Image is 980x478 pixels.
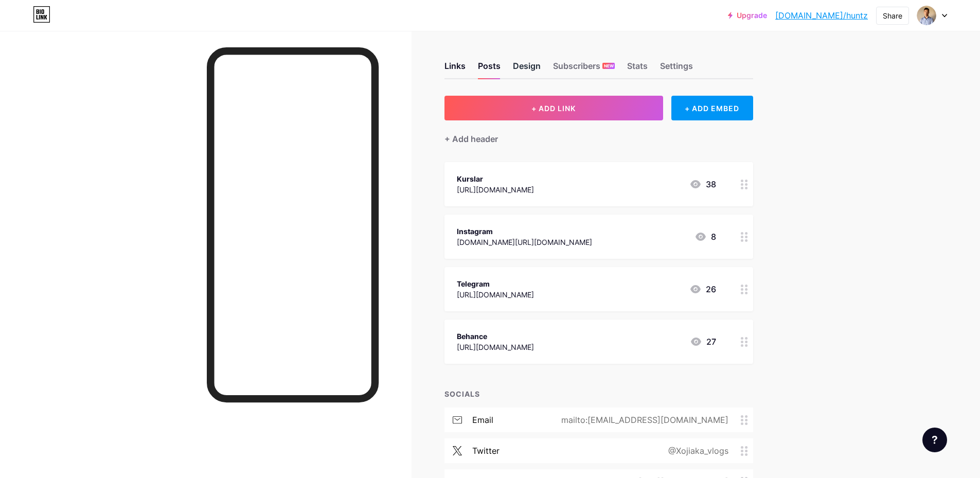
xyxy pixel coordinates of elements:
[883,10,902,21] div: Share
[694,231,716,243] div: 8
[660,60,693,78] div: Settings
[457,331,534,342] div: Behance
[457,226,592,237] div: Instagram
[513,60,541,78] div: Design
[531,104,576,113] span: + ADD LINK
[627,60,648,78] div: Stats
[689,178,716,190] div: 38
[472,414,493,426] div: email
[444,60,466,78] div: Links
[545,414,741,426] div: mailto:[EMAIL_ADDRESS][DOMAIN_NAME]
[728,11,767,20] a: Upgrade
[444,96,663,120] button: + ADD LINK
[478,60,501,78] div: Posts
[457,289,534,300] div: [URL][DOMAIN_NAME]
[671,96,753,120] div: + ADD EMBED
[652,445,741,457] div: @Xojiaka_vlogs
[457,237,592,247] div: [DOMAIN_NAME][URL][DOMAIN_NAME]
[457,342,534,352] div: [URL][DOMAIN_NAME]
[689,283,716,295] div: 26
[444,388,753,399] div: SOCIALS
[775,9,868,22] a: [DOMAIN_NAME]/huntz
[457,173,534,184] div: Kurslar
[472,445,500,457] div: twitter
[444,133,498,145] div: + Add header
[917,6,936,25] img: Хожиакбар Хамдамов
[604,63,614,69] span: NEW
[457,278,534,289] div: Telegram
[457,184,534,195] div: [URL][DOMAIN_NAME]
[553,60,615,78] div: Subscribers
[690,335,716,348] div: 27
